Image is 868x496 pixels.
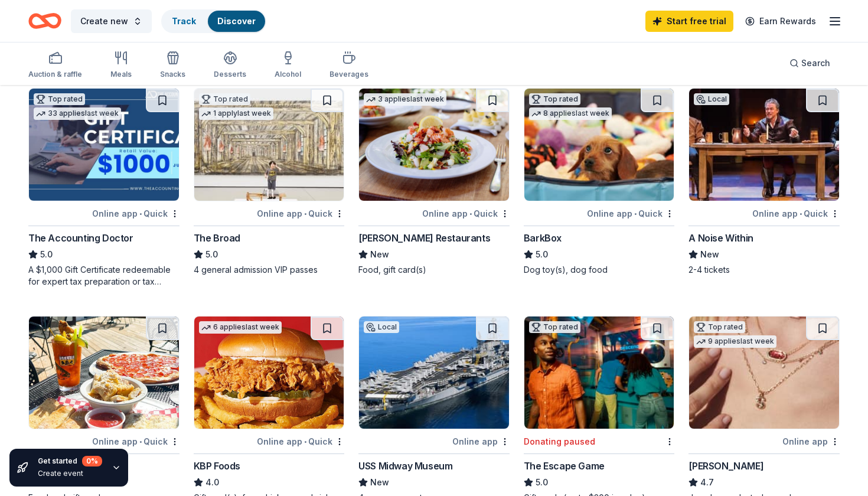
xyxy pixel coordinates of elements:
div: Top rated [529,321,580,333]
div: Donating paused [524,435,595,449]
div: Dog toy(s), dog food [524,264,675,276]
div: [PERSON_NAME] [688,459,763,473]
span: 5.0 [205,247,218,262]
img: Image for KBP Foods [194,316,344,429]
span: • [139,209,142,218]
div: Create event [38,469,102,478]
a: Start free trial [645,11,733,32]
div: Online app Quick [752,206,840,221]
span: • [469,209,472,218]
span: 4.7 [700,475,714,490]
button: Alcohol [275,46,301,85]
div: Get started [38,456,102,466]
img: Image for The Broad [194,89,344,201]
a: Home [28,7,61,35]
span: Create new [80,14,128,28]
button: Beverages [329,46,368,85]
div: Top rated [694,321,745,333]
span: 5.0 [40,247,53,262]
div: KBP Foods [194,459,240,473]
div: BarkBox [524,231,562,245]
div: Beverages [329,70,368,79]
div: 9 applies last week [694,335,776,348]
span: • [800,209,802,218]
span: 4.0 [205,475,219,490]
a: Image for BarkBoxTop rated8 applieslast weekOnline app•QuickBarkBox5.0Dog toy(s), dog food [524,88,675,276]
div: Online app Quick [257,206,344,221]
a: Discover [217,16,256,26]
div: Online app Quick [587,206,674,221]
img: Image for BarkBox [524,89,674,201]
div: Food, gift card(s) [358,264,510,276]
img: Image for USS Midway Museum [359,316,509,429]
span: • [139,437,142,446]
div: USS Midway Museum [358,459,452,473]
button: Desserts [214,46,246,85]
div: Online app Quick [257,434,344,449]
img: Image for Kendra Scott [689,316,839,429]
div: The Accounting Doctor [28,231,133,245]
div: Top rated [34,93,85,105]
button: Auction & raffle [28,46,82,85]
div: A $1,000 Gift Certificate redeemable for expert tax preparation or tax resolution services—recipi... [28,264,180,288]
div: Online app Quick [92,206,180,221]
span: New [700,247,719,262]
img: Image for The Escape Game [524,316,674,429]
img: Image for Slices Pizzeria [29,316,179,429]
div: [PERSON_NAME] Restaurants [358,231,490,245]
button: TrackDiscover [161,9,266,33]
div: The Escape Game [524,459,605,473]
div: 4 general admission VIP passes [194,264,345,276]
a: Image for Cameron Mitchell Restaurants3 applieslast weekOnline app•Quick[PERSON_NAME] Restaurants... [358,88,510,276]
button: Search [780,51,840,75]
a: Track [172,16,196,26]
div: Auction & raffle [28,70,82,79]
div: Local [364,321,399,333]
span: New [370,247,389,262]
div: 2-4 tickets [688,264,840,276]
a: Earn Rewards [738,11,823,32]
span: 5.0 [536,475,548,490]
span: Search [801,56,830,70]
div: Online app Quick [422,206,510,221]
div: Online app [452,434,510,449]
span: • [634,209,637,218]
div: Alcohol [275,70,301,79]
div: Desserts [214,70,246,79]
img: Image for The Accounting Doctor [29,89,179,201]
span: • [304,209,306,218]
div: Top rated [199,93,250,105]
button: Meals [110,46,132,85]
div: Online app Quick [92,434,180,449]
div: Local [694,93,729,105]
span: • [304,437,306,446]
div: 8 applies last week [529,107,612,120]
button: Create new [71,9,152,33]
div: 1 apply last week [199,107,273,120]
div: Snacks [160,70,185,79]
span: New [370,475,389,490]
div: 3 applies last week [364,93,446,106]
img: Image for Cameron Mitchell Restaurants [359,89,509,201]
a: Image for The Accounting DoctorTop rated33 applieslast weekOnline app•QuickThe Accounting Doctor5... [28,88,180,288]
div: Online app [782,434,840,449]
a: Image for The BroadTop rated1 applylast weekOnline app•QuickThe Broad5.04 general admission VIP p... [194,88,345,276]
div: Meals [110,70,132,79]
span: 5.0 [536,247,548,262]
a: Image for A Noise WithinLocalOnline app•QuickA Noise WithinNew2-4 tickets [688,88,840,276]
button: Snacks [160,46,185,85]
div: The Broad [194,231,240,245]
img: Image for A Noise Within [689,89,839,201]
div: Top rated [529,93,580,105]
div: 33 applies last week [34,107,121,120]
div: 6 applies last week [199,321,282,334]
div: 0 % [82,456,102,466]
div: A Noise Within [688,231,753,245]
